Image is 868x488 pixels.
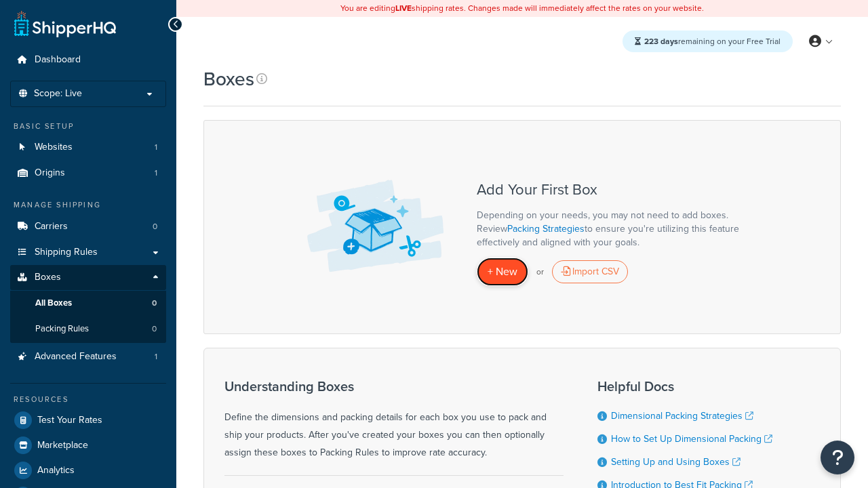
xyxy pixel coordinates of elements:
div: Import CSV [552,260,628,283]
a: Origins 1 [10,161,166,186]
li: Websites [10,135,166,160]
span: Shipping Rules [35,247,98,258]
span: 0 [153,221,157,232]
p: Depending on your needs, you may not need to add boxes. Review to ensure you're utilizing this fe... [477,209,748,249]
li: Carriers [10,214,166,239]
button: Open Resource Center [821,441,854,474]
li: Origins [10,161,166,186]
span: + New [488,264,517,279]
strong: 223 days [644,35,678,47]
a: Websites 1 [10,135,166,160]
a: Dimensional Packing Strategies [611,409,753,423]
h3: Add Your First Box [477,182,748,198]
span: 1 [155,167,157,179]
div: Basic Setup [10,121,166,132]
a: ShipperHQ Home [14,10,116,37]
span: Test Your Rates [37,415,102,426]
li: Packing Rules [10,317,166,342]
a: Boxes [10,265,166,290]
a: Dashboard [10,47,166,73]
a: Carriers 0 [10,214,166,239]
span: 1 [155,351,157,363]
a: Setting Up and Using Boxes [611,455,741,469]
li: Boxes [10,265,166,342]
a: How to Set Up Dimensional Packing [611,432,772,446]
a: Test Your Rates [10,408,166,432]
a: All Boxes 0 [10,291,166,316]
p: or [536,262,544,281]
a: Analytics [10,458,166,483]
a: Shipping Rules [10,240,166,265]
li: Advanced Features [10,344,166,369]
a: Marketplace [10,433,166,457]
h1: Boxes [203,66,254,92]
span: Analytics [37,465,75,476]
span: Websites [35,142,73,153]
span: Dashboard [35,54,81,66]
span: Boxes [35,272,61,283]
div: Define the dimensions and packing details for each box you use to pack and ship your products. Af... [224,379,564,462]
span: Advanced Features [35,351,117,363]
h3: Understanding Boxes [224,379,564,394]
h3: Helpful Docs [597,379,810,394]
span: Origins [35,167,65,179]
span: Carriers [35,221,68,232]
span: Scope: Live [34,88,82,100]
div: Resources [10,394,166,405]
li: All Boxes [10,291,166,316]
a: + New [477,258,528,285]
a: Packing Strategies [507,222,585,236]
span: 0 [152,323,157,335]
span: Packing Rules [35,323,89,335]
span: Marketplace [37,440,88,451]
span: All Boxes [35,298,72,309]
div: Manage Shipping [10,199,166,211]
span: 1 [155,142,157,153]
a: Advanced Features 1 [10,344,166,369]
a: Packing Rules 0 [10,317,166,342]
b: LIVE [395,2,412,14]
span: 0 [152,298,157,309]
div: remaining on your Free Trial [623,30,793,52]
